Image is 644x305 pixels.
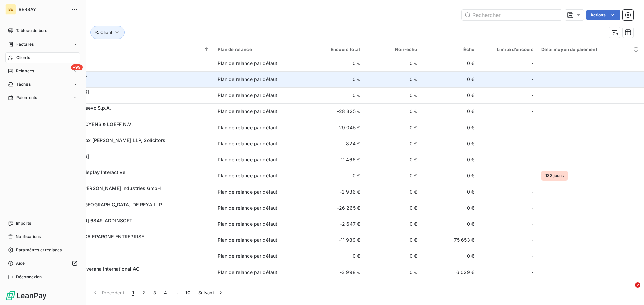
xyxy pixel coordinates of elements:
[71,64,83,70] span: +99
[218,221,277,227] div: Plan de relance par défaut
[531,237,533,243] span: -
[421,87,478,103] td: 0 €
[16,28,47,34] span: Tableau de bord
[5,4,16,15] div: BE
[218,269,277,276] div: Plan de relance par défaut
[149,286,160,300] button: 3
[181,286,194,300] button: 10
[364,87,421,103] td: 0 €
[531,253,533,259] span: -
[16,68,34,74] span: Relances
[531,269,533,276] span: -
[531,76,533,83] span: -
[19,7,67,12] span: BERSAY
[46,202,162,207] span: 2025-03-0790-[GEOGRAPHIC_DATA] DE REYA LLP
[46,185,161,191] span: 2025-03-0757-[PERSON_NAME] Industries GmbH
[16,260,25,266] span: Aide
[307,87,364,103] td: 0 €
[531,172,533,179] span: -
[364,200,421,216] td: 0 €
[541,47,640,52] div: Délai moyen de paiement
[46,266,140,272] span: 2025-040882-Laverana International AG
[16,81,31,87] span: Tâches
[46,224,210,231] span: CADDINSOF
[421,55,478,71] td: 0 €
[364,248,421,264] td: 0 €
[46,63,210,70] span: CGRAINES
[218,108,277,115] div: Plan de relance par défaut
[46,137,165,143] span: 2025-02-0408-Fox [PERSON_NAME] LLP, Solicitors
[16,247,62,253] span: Paramètres et réglages
[425,47,474,52] div: Échu
[46,208,210,215] span: CMISHCOND
[46,176,210,182] span: CDIDAXISDA
[90,26,125,39] button: Client
[16,234,41,240] span: Notifications
[218,92,277,99] div: Plan de relance par défaut
[307,136,364,152] td: -824 €
[364,216,421,232] td: 0 €
[364,152,421,168] td: 0 €
[462,10,562,20] input: Rechercher
[531,92,533,99] span: -
[171,287,181,298] span: …
[218,172,277,179] div: Plan de relance par défaut
[531,156,533,163] span: -
[46,79,210,86] span: C118218LE
[16,220,31,226] span: Imports
[218,156,277,163] div: Plan de relance par défaut
[46,160,210,166] span: CKHAITELL
[531,108,533,115] span: -
[46,95,210,102] span: CMONSIEURZZ7
[364,136,421,152] td: 0 €
[218,188,277,195] div: Plan de relance par défaut
[364,120,421,136] td: 0 €
[307,184,364,200] td: -2 936 €
[421,136,478,152] td: 0 €
[307,264,364,280] td: -3 998 €
[531,124,533,131] span: -
[421,152,478,168] td: 0 €
[46,121,133,127] span: 2024-12-2809-LOYENS & LOEFF N.V.
[421,264,478,280] td: 6 029 €
[218,140,277,147] div: Plan de relance par défaut
[218,124,277,131] div: Plan de relance par défaut
[218,47,303,52] div: Plan de relance
[364,184,421,200] td: 0 €
[307,168,364,184] td: 0 €
[421,168,478,184] td: 0 €
[531,205,533,211] span: -
[128,286,138,300] button: 1
[218,237,277,243] div: Plan de relance par défaut
[5,290,47,301] img: Logo LeanPay
[160,286,171,300] button: 4
[46,144,210,150] span: CFOXWILLI
[132,289,134,296] span: 1
[46,218,132,223] span: [PHONE_NUMBER] 6849-ADDINSOFT
[307,216,364,232] td: -2 647 €
[16,41,34,47] span: Factures
[541,171,567,181] span: 133 jours
[194,286,228,300] button: Suivant
[46,272,210,279] span: CLAVERANA
[218,253,277,259] div: Plan de relance par défaut
[586,10,620,20] button: Actions
[421,71,478,87] td: 0 €
[364,103,421,120] td: 0 €
[368,47,417,52] div: Non-échu
[421,200,478,216] td: 0 €
[307,248,364,264] td: 0 €
[307,200,364,216] td: -26 265 €
[16,95,37,101] span: Paiements
[46,192,210,199] span: CGERLINGE
[307,232,364,248] td: -11 989 €
[46,111,210,118] span: CREEVOSPA
[364,55,421,71] td: 0 €
[5,258,80,269] a: Aide
[482,47,533,52] div: Limite d’encours
[311,47,360,52] div: Encours total
[531,188,533,195] span: -
[46,128,210,134] span: CLOYENSLO
[100,30,112,35] span: Client
[218,60,277,67] div: Plan de relance par défaut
